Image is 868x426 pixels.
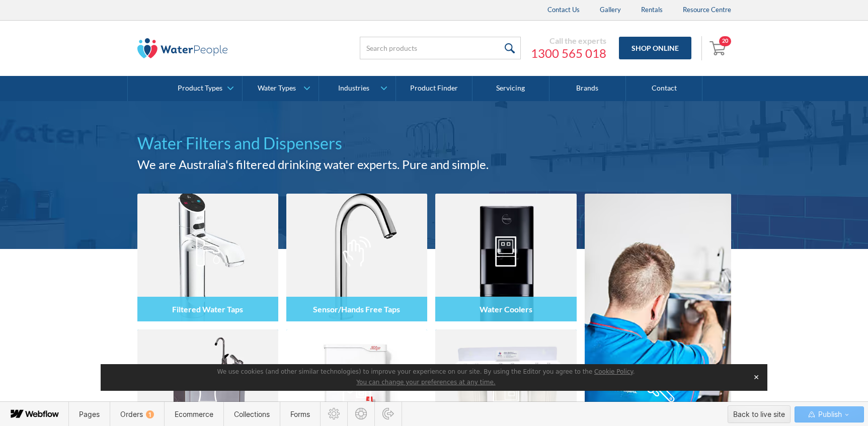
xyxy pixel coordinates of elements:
span: Pages [79,410,100,418]
a: Product Types [166,76,242,101]
span: Publish [816,407,842,422]
span: We use cookies (and other similar technologies) to improve your experience on our site. By using ... [217,368,635,375]
a: Brands [549,76,626,101]
div: Call the experts [531,36,606,46]
button: Back to live site [728,405,791,423]
div: Water Types [258,84,296,93]
h4: Sensor/Hands Free Taps [313,304,400,314]
div: 20 [719,36,731,46]
img: Filtered Water Taps [137,194,278,321]
button: Publish [795,406,864,422]
a: Servicing [472,76,549,101]
img: The Water People [137,38,228,58]
span: Orders [120,410,154,418]
span: Ecommerce [175,410,213,418]
input: Search products [360,37,521,59]
h4: Water Coolers [480,304,532,314]
span: Forms [290,410,310,418]
img: Sensor/Hands Free Taps [286,194,427,321]
h4: Filtered Water Taps [172,304,243,314]
a: Contact [626,76,702,101]
a: Cookie Policy [594,368,633,375]
a: Shop Online [619,37,691,59]
a: Industries [319,76,395,101]
a: Product Finder [396,76,472,101]
button: Close [749,370,763,385]
img: shopping cart [709,40,729,56]
a: Open cart [707,36,731,60]
div: Industries [338,84,369,93]
div: 1 [146,410,154,418]
span: Collections [234,410,270,418]
a: 1300 565 018 [531,46,606,61]
button: You can change your preferences at any time. [356,379,495,387]
img: Water Coolers [435,194,576,321]
a: Water Types [243,76,319,101]
div: Back to live site [733,407,785,422]
div: Product Types [178,84,222,93]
